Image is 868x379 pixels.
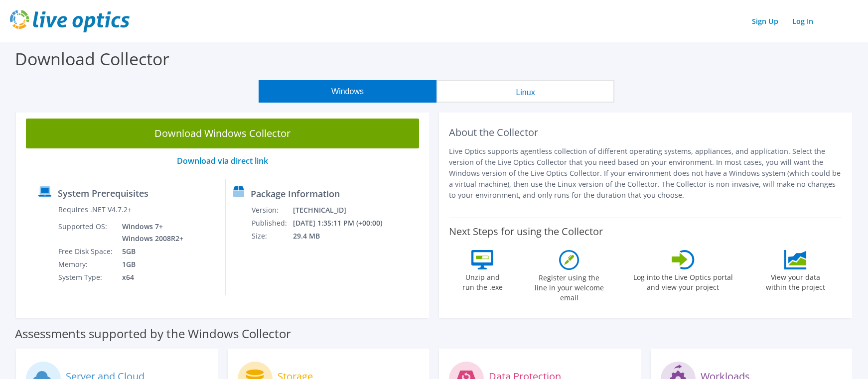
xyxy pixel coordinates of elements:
a: Sign Up [747,14,783,28]
td: Version: [251,204,292,217]
label: System Prerequisites [58,188,148,198]
td: System Type: [58,271,115,284]
td: Memory: [58,258,115,271]
a: Log In [787,14,818,28]
td: x64 [115,271,185,284]
label: Requires .NET V4.7.2+ [58,205,132,215]
label: Register using the line in your welcome email [532,270,606,303]
td: [DATE] 1:35:11 PM (+00:00) [292,217,396,230]
td: Windows 7+ Windows 2008R2+ [115,220,185,245]
td: 5GB [115,245,185,258]
td: [TECHNICAL_ID] [292,204,396,217]
img: live_optics_svg.svg [10,10,130,32]
label: Next Steps for using the Collector [449,226,603,238]
label: Log into the Live Optics portal and view your project [633,269,733,292]
td: Free Disk Space: [58,245,115,258]
td: Supported OS: [58,220,115,245]
button: Windows [259,80,436,103]
h2: About the Collector [449,126,842,138]
td: Size: [251,230,292,243]
label: Package Information [251,189,340,199]
label: Unzip and run the .exe [459,269,505,292]
label: View your data within the project [760,269,832,292]
td: 1GB [115,258,185,271]
p: Live Optics supports agentless collection of different operating systems, appliances, and applica... [449,146,842,201]
a: Download Windows Collector [26,119,419,148]
td: Published: [251,217,292,230]
button: Linux [436,80,614,103]
td: 29.4 MB [292,230,396,243]
a: Download via direct link [177,155,268,166]
label: Download Collector [15,47,169,70]
label: Assessments supported by the Windows Collector [15,329,291,339]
